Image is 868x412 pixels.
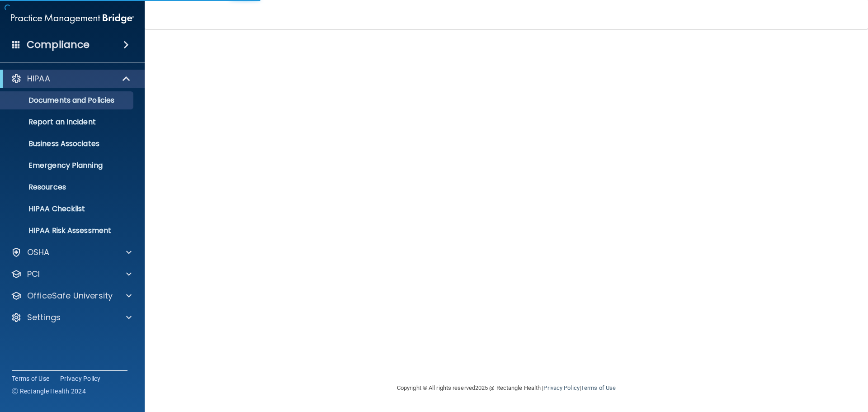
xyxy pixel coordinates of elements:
[6,161,129,170] p: Emergency Planning
[6,183,129,192] p: Resources
[27,38,90,51] h4: Compliance
[11,269,132,279] a: PCI
[60,374,101,383] a: Privacy Policy
[6,96,129,105] p: Documents and Policies
[11,312,132,323] a: Settings
[6,226,129,235] p: HIPAA Risk Assessment
[6,118,129,127] p: Report an Incident
[543,384,579,391] a: Privacy Policy
[11,73,131,84] a: HIPAA
[27,269,40,279] p: PCI
[27,73,50,84] p: HIPAA
[11,290,132,301] a: OfficeSafe University
[6,204,129,213] p: HIPAA Checklist
[12,387,86,396] span: Ⓒ Rectangle Health 2024
[581,384,616,391] a: Terms of Use
[12,374,49,383] a: Terms of Use
[27,312,61,323] p: Settings
[27,247,50,258] p: OSHA
[6,139,129,148] p: Business Associates
[11,247,132,258] a: OSHA
[341,374,671,403] div: Copyright © All rights reserved 2025 @ Rectangle Health | |
[11,9,134,28] img: PMB logo
[27,290,113,301] p: OfficeSafe University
